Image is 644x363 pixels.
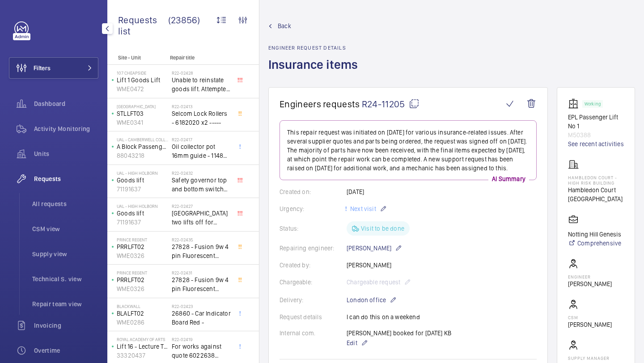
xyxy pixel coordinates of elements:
[34,321,98,330] span: Invoicing
[117,251,168,260] p: WME0326
[117,284,168,293] p: WME0326
[568,194,624,203] p: [GEOGRAPHIC_DATA]
[34,63,51,72] span: Filters
[117,142,168,151] p: A Block Passenger Lift 2 (B) L/H
[172,242,231,260] span: 27828 - Fusion 9w 4 pin Fluorescent Lamp / Bulb - Used on Prince regent lift No2 car top test con...
[568,139,624,148] a: See recent activities
[117,342,168,351] p: Lift 16 - Lecture Theater Disabled Lift ([PERSON_NAME]) ([GEOGRAPHIC_DATA] )
[117,318,168,327] p: WME0286
[347,243,402,253] p: [PERSON_NAME]
[172,203,231,209] h2: R22-02427
[117,151,168,160] p: 88043218
[280,98,360,110] span: Engineers requests
[117,237,168,242] p: Prince Regent
[172,109,231,127] span: Selcom Lock Rollers - 6182020 x2 -----
[172,170,231,176] h2: R22-02432
[34,124,98,133] span: Activity Monitoring
[568,113,624,131] p: EPL Passenger Lift No 1
[278,21,291,30] span: Back
[568,279,612,288] p: [PERSON_NAME]
[568,98,582,109] img: elevator.svg
[348,205,376,212] span: Next visit
[117,309,168,318] p: BLALFT02
[287,128,529,173] p: This repair request was initiated on [DATE] for various insurance-related issues. After several s...
[172,70,231,76] h2: R22-02428
[172,104,231,109] h2: R22-02413
[117,275,168,284] p: PRRLFT02
[117,185,168,194] p: 71191637
[585,102,601,106] p: Working
[172,337,231,342] h2: R22-02419
[568,320,612,329] p: [PERSON_NAME]
[117,137,168,142] p: UAL - Camberwell College of Arts
[32,274,98,283] span: Technical S. view
[117,203,168,209] p: UAL - High Holborn
[172,270,231,275] h2: R22-02431
[172,342,231,360] span: For works against quote 6022638 @£2197.00
[32,224,98,233] span: CSM view
[172,209,231,227] span: [GEOGRAPHIC_DATA] two lifts off for safety governor rope switches at top and bottom. Immediate de...
[568,186,624,194] p: Hambledon Court
[172,237,231,242] h2: R22-02435
[34,346,98,355] span: Overtime
[117,218,168,227] p: 71191637
[268,45,363,51] h2: Engineer request details
[268,56,363,87] h1: Insurance items
[170,55,229,61] p: Repair title
[172,176,231,194] span: Safety governor top and bottom switches not working from an immediate defect. Lift passenger lift...
[568,315,612,320] p: CSM
[172,137,231,142] h2: R22-02417
[568,355,624,361] p: Supply manager
[32,199,98,208] span: All requests
[32,249,98,258] span: Supply view
[347,295,397,305] p: London office
[172,142,231,160] span: Oil collector pot 16mm guide - 11482 x2
[34,99,98,108] span: Dashboard
[568,239,621,248] a: Comprehensive
[117,176,168,185] p: Goods lift
[117,242,168,251] p: PRRLFT02
[117,118,168,127] p: WME0341
[347,338,357,347] span: Edit
[117,84,168,93] p: WME0472
[172,76,231,93] span: Unable to reinstate goods lift. Attempted to swap control boards with PL2, no difference. Technic...
[9,57,98,79] button: Filters
[568,274,612,279] p: Engineer
[117,70,168,76] p: 107 Cheapside
[107,55,166,61] p: Site - Unit
[117,270,168,275] p: Prince Regent
[362,98,419,110] span: R24-11205
[117,109,168,118] p: STLLFT03
[568,131,624,139] p: M50388
[117,170,168,176] p: UAL - High Holborn
[32,300,98,308] span: Repair team view
[118,14,168,37] span: Requests list
[172,309,231,327] span: 26860 - Car Indicator Board Red -
[34,149,98,158] span: Units
[117,337,168,342] p: royal academy of arts
[117,209,168,218] p: Goods lift
[568,230,621,239] p: Notting Hill Genesis
[488,174,529,183] p: AI Summary
[568,175,624,186] p: Hambledon Court - High Risk Building
[172,304,231,309] h2: R22-02423
[172,275,231,293] span: 27828 - Fusion 9w 4 pin Fluorescent Lamp / Bulb - Used on Prince regent lift No2 car top test con...
[117,76,168,84] p: Lift 1 Goods Lift
[117,304,168,309] p: Blackwall
[117,351,168,360] p: 33320437
[117,104,168,109] p: [GEOGRAPHIC_DATA]
[34,174,98,183] span: Requests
